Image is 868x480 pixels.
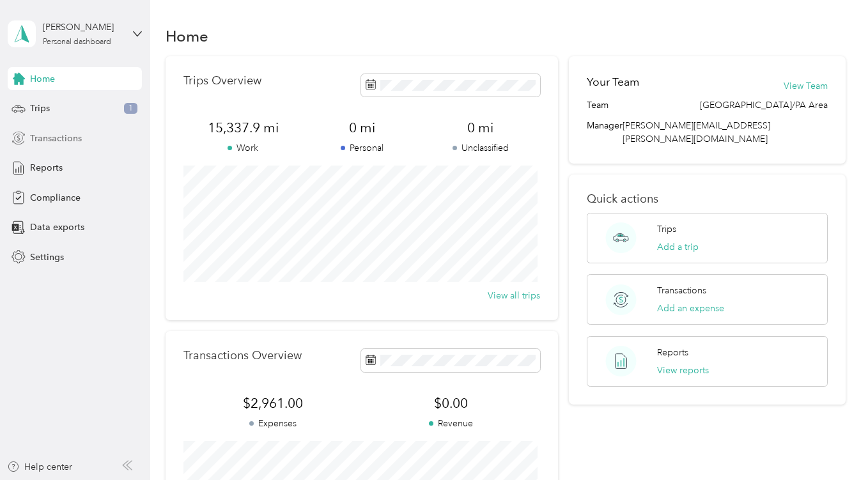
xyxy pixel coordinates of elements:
span: Transactions [30,132,82,145]
p: Work [183,141,302,155]
span: Manager [587,119,623,146]
iframe: Everlance-gr Chat Button Frame [796,408,868,480]
span: 15,337.9 mi [183,119,302,137]
div: [PERSON_NAME] [43,20,123,34]
button: Help center [7,460,72,474]
span: Reports [30,161,63,174]
button: Add an expense [657,302,724,315]
span: Data exports [30,221,84,234]
button: View Team [784,79,828,93]
p: Transactions [657,284,706,297]
span: $0.00 [362,394,540,412]
p: Trips Overview [183,74,261,88]
button: View reports [657,364,709,377]
span: Team [587,98,608,112]
span: 0 mi [421,119,540,137]
p: Personal [302,141,421,155]
div: Personal dashboard [43,38,111,46]
p: Trips [657,222,676,236]
p: Transactions Overview [183,349,302,362]
p: Revenue [362,417,540,430]
p: Expenses [183,417,362,430]
span: Trips [30,102,50,115]
p: Reports [657,346,688,359]
span: $2,961.00 [183,394,362,412]
button: View all trips [488,289,540,302]
h1: Home [166,29,208,43]
span: Home [30,72,55,86]
p: Quick actions [587,192,828,206]
button: Add a trip [657,240,699,254]
span: [GEOGRAPHIC_DATA]/PA Area [700,98,828,112]
h2: Your Team [587,74,639,90]
span: Settings [30,251,64,264]
span: Compliance [30,191,81,205]
p: Unclassified [421,141,540,155]
span: 1 [124,103,137,114]
span: [PERSON_NAME][EMAIL_ADDRESS][PERSON_NAME][DOMAIN_NAME] [623,120,770,144]
span: 0 mi [302,119,421,137]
